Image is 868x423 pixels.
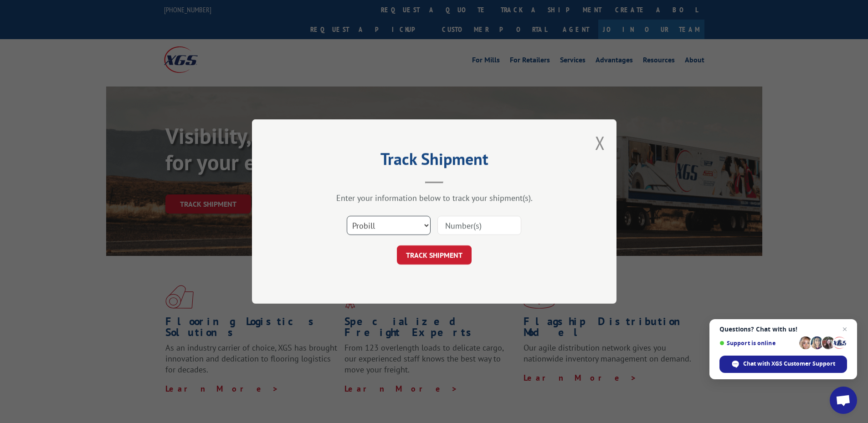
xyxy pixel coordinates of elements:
span: Support is online [719,340,796,347]
button: TRACK SHIPMENT [397,245,472,265]
h2: Track Shipment [298,153,571,170]
div: Enter your information below to track your shipment(s). [298,193,571,203]
span: Questions? Chat with us! [719,326,847,333]
input: Number(s) [437,216,521,235]
span: Chat with XGS Customer Support [743,360,835,368]
button: Close modal [595,131,605,155]
a: Open chat [830,387,857,414]
span: Chat with XGS Customer Support [719,356,847,373]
